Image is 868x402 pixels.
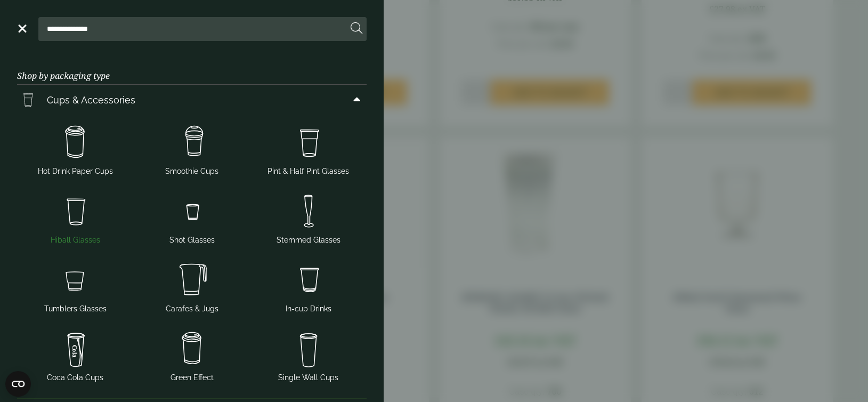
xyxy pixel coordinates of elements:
span: Single Wall Cups [278,372,338,383]
span: In-cup Drinks [286,303,331,315]
span: Tumblers Glasses [44,303,107,315]
a: Tumblers Glasses [21,256,129,317]
a: Smoothie Cups [138,119,246,179]
img: JugsNcaraffes.svg [138,259,246,301]
button: Open CMP widget [5,371,31,397]
span: Pint & Half Pint Glasses [267,166,349,177]
span: Carafes & Jugs [165,303,218,315]
span: Coca Cola Cups [47,372,103,383]
img: cola.svg [21,327,129,370]
img: plain-soda-cup.svg [254,327,362,370]
img: Hiball.svg [21,190,129,232]
span: Smoothie Cups [165,166,218,177]
img: Stemmed_glass.svg [254,190,362,232]
a: Shot Glasses [138,188,246,248]
span: Cups & Accessories [47,93,135,107]
a: Pint & Half Pint Glasses [254,119,362,179]
span: Hot Drink Paper Cups [38,166,113,177]
a: Carafes & Jugs [138,256,246,317]
img: HotDrink_paperCup.svg [138,327,246,370]
img: Tumbler_glass.svg [21,259,129,301]
span: Stemmed Glasses [277,235,340,246]
img: Shot_glass.svg [138,190,246,232]
a: Hot Drink Paper Cups [21,119,129,179]
img: PintNhalf_cup.svg [17,89,38,110]
a: Hiball Glasses [21,188,129,248]
img: PintNhalf_cup.svg [254,121,362,164]
a: Green Effect [138,325,246,385]
span: Hiball Glasses [51,235,100,246]
a: In-cup Drinks [254,256,362,317]
a: Cups & Accessories [17,85,367,115]
a: Coca Cola Cups [21,325,129,385]
img: Smoothie_cups.svg [138,121,246,164]
img: Incup_drinks.svg [254,259,362,301]
span: Green Effect [170,372,213,383]
h3: Shop by packaging type [17,54,367,85]
a: Stemmed Glasses [254,188,362,248]
img: HotDrink_paperCup.svg [21,121,129,164]
a: Single Wall Cups [254,325,362,385]
span: Shot Glasses [169,235,214,246]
